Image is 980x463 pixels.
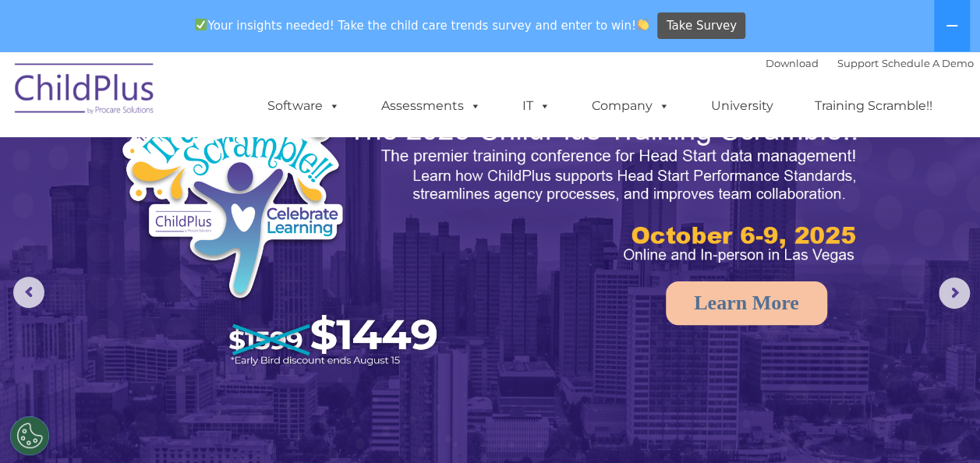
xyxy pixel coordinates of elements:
[576,90,685,122] a: Company
[366,90,497,122] a: Assessments
[657,12,745,40] a: Take Survey
[882,57,974,69] a: Schedule A Demo
[252,90,356,122] a: Software
[10,416,49,455] button: Cookies Settings
[766,57,819,69] a: Download
[217,167,283,178] span: Phone number
[637,19,649,30] img: 👏
[667,12,737,40] span: Take Survey
[7,52,163,130] img: ChildPlus by Procare Solutions
[195,19,207,30] img: ✅
[217,103,264,115] span: Last name
[766,57,974,69] font: |
[799,90,948,122] a: Training Scramble!!
[189,10,656,41] span: Your insights needed! Take the child care trends survey and enter to win!
[507,90,566,122] a: IT
[695,90,789,122] a: University
[837,57,879,69] a: Support
[666,281,827,325] a: Learn More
